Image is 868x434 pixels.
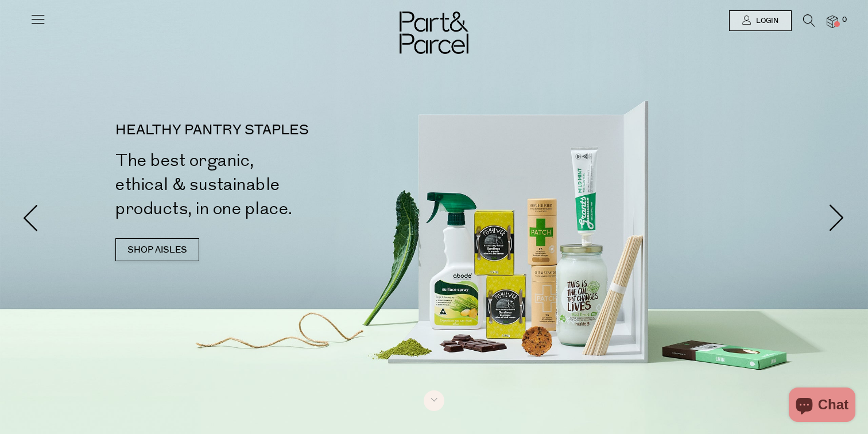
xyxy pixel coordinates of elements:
h2: The best organic, ethical & sustainable products, in one place. [115,149,439,221]
a: 0 [827,15,838,28]
span: 0 [839,15,850,25]
span: Login [753,16,778,26]
a: Login [729,10,792,31]
inbox-online-store-chat: Shopify online store chat [785,387,859,425]
p: HEALTHY PANTRY STAPLES [115,123,439,137]
img: Part&Parcel [400,11,468,54]
a: SHOP AISLES [115,238,199,261]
